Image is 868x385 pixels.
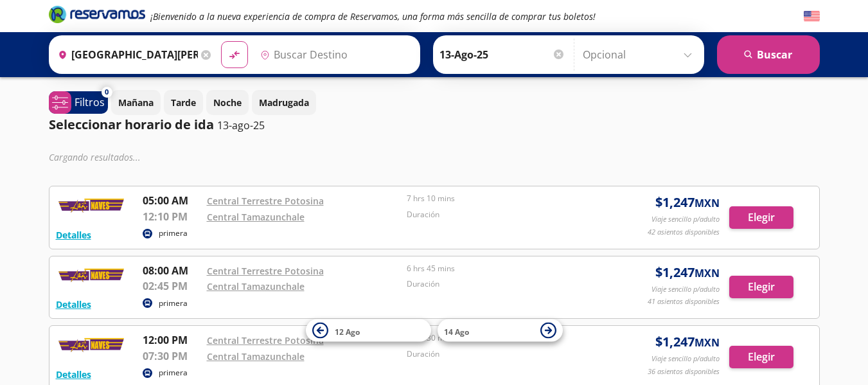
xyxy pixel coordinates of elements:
[49,4,145,28] a: Brand Logo
[651,214,720,225] p: Viaje sencillo p/adulto
[56,193,127,219] img: RESERVAMOS
[306,319,431,342] button: 12 Ago
[407,278,601,290] p: Duración
[159,298,188,309] p: primera
[56,332,127,358] img: RESERVAMOS
[407,209,601,220] p: Duración
[648,227,720,238] p: 42 asientos disponibles
[143,332,200,348] p: 12:00 PM
[206,90,249,115] button: Noche
[143,278,200,294] p: 02:45 PM
[56,298,91,311] button: Detalles
[648,366,720,377] p: 36 asientos disponibles
[207,211,305,223] a: Central Tamazunchale
[207,334,324,346] a: Central Terrestre Potosina
[49,4,145,24] i: Brand Logo
[213,96,242,109] p: Noche
[655,193,720,212] span: $ 1,247
[407,193,601,204] p: 7 hrs 10 mins
[143,263,200,278] p: 08:00 AM
[118,96,154,109] p: Mañana
[255,39,413,71] input: Buscar Destino
[217,118,265,133] p: 13-ago-25
[207,350,305,363] a: Central Tamazunchale
[438,319,563,342] button: 14 Ago
[105,87,109,98] span: 0
[407,348,601,360] p: Duración
[259,96,309,109] p: Madrugada
[695,196,720,210] small: MXN
[56,368,91,381] button: Detalles
[207,195,324,207] a: Central Terrestre Potosina
[583,39,698,71] input: Opcional
[143,209,200,224] p: 12:10 PM
[164,90,203,115] button: Tarde
[171,96,196,109] p: Tarde
[159,228,188,239] p: primera
[143,348,200,364] p: 07:30 PM
[655,332,720,352] span: $ 1,247
[159,367,188,379] p: primera
[49,91,108,114] button: 0Filtros
[335,326,360,337] span: 12 Ago
[804,8,820,24] button: English
[49,151,141,163] em: Cargando resultados ...
[56,228,91,242] button: Detalles
[56,263,127,289] img: RESERVAMOS
[252,90,316,115] button: Madrugada
[651,354,720,364] p: Viaje sencillo p/adulto
[655,263,720,282] span: $ 1,247
[729,346,793,368] button: Elegir
[651,284,720,295] p: Viaje sencillo p/adulto
[717,35,820,74] button: Buscar
[111,90,161,115] button: Mañana
[695,266,720,280] small: MXN
[143,193,200,208] p: 05:00 AM
[729,276,793,298] button: Elegir
[648,296,720,307] p: 41 asientos disponibles
[439,39,565,71] input: Elegir Fecha
[53,39,198,71] input: Buscar Origen
[207,280,305,292] a: Central Tamazunchale
[444,326,469,337] span: 14 Ago
[729,206,793,229] button: Elegir
[150,10,596,22] em: ¡Bienvenido a la nueva experiencia de compra de Reservamos, una forma más sencilla de comprar tus...
[695,336,720,350] small: MXN
[207,265,324,277] a: Central Terrestre Potosina
[49,115,214,134] p: Seleccionar horario de ida
[407,263,601,274] p: 6 hrs 45 mins
[75,94,105,110] p: Filtros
